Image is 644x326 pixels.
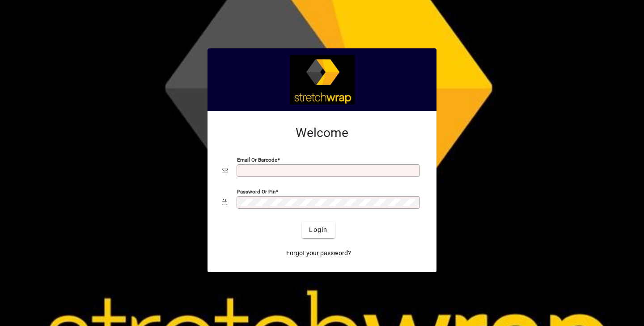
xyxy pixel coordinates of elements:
h2: Welcome [222,125,422,141]
mat-label: Password or Pin [237,188,275,194]
span: Forgot your password? [286,249,351,258]
mat-label: Email or Barcode [237,156,277,163]
a: Forgot your password? [283,245,355,262]
button: Login [302,222,335,238]
span: Login [309,225,327,235]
